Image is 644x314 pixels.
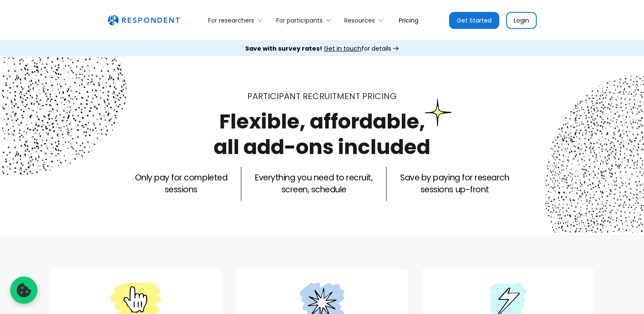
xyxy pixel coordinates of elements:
div: for details [245,44,391,53]
div: For participants [271,10,339,30]
a: Get Started [449,12,499,29]
div: Resources [340,10,392,30]
div: For researchers [203,10,271,30]
h1: Flexible, affordable, all add-ons included [214,107,430,161]
div: For researchers [208,16,254,25]
span: Get in touch [324,44,361,53]
img: Untitled UI logotext [108,15,180,26]
div: For participants [276,16,323,25]
div: Resources [344,16,375,25]
span: Participant recruitment [247,90,360,102]
a: Login [506,12,537,29]
a: Pricing [392,10,425,30]
a: home [108,15,180,26]
span: PRICING [362,90,397,102]
p: Only pay for completed sessions [135,172,227,196]
p: Save by paying for research sessions up-front [400,172,509,196]
p: Everything you need to recruit, screen, schedule [255,172,372,196]
strong: Save with survey rates! [245,44,322,53]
